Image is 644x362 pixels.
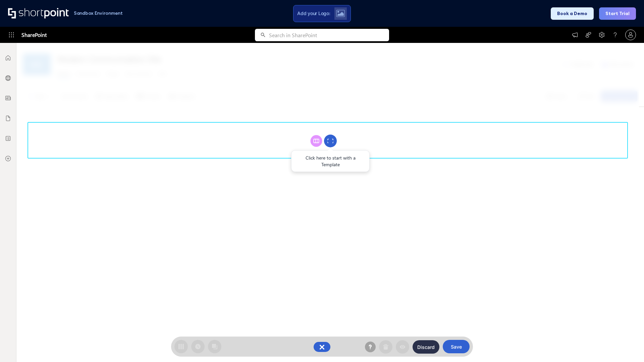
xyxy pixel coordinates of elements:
[336,10,345,17] img: Upload logo
[21,27,47,43] span: SharePoint
[610,330,644,362] iframe: Chat Widget
[599,7,636,20] button: Start Trial
[269,29,389,41] input: Search in SharePoint
[443,340,470,353] button: Save
[74,11,123,15] h1: Sandbox Environment
[413,340,439,354] button: Discard
[297,10,330,16] span: Add your Logo:
[551,7,594,20] button: Book a Demo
